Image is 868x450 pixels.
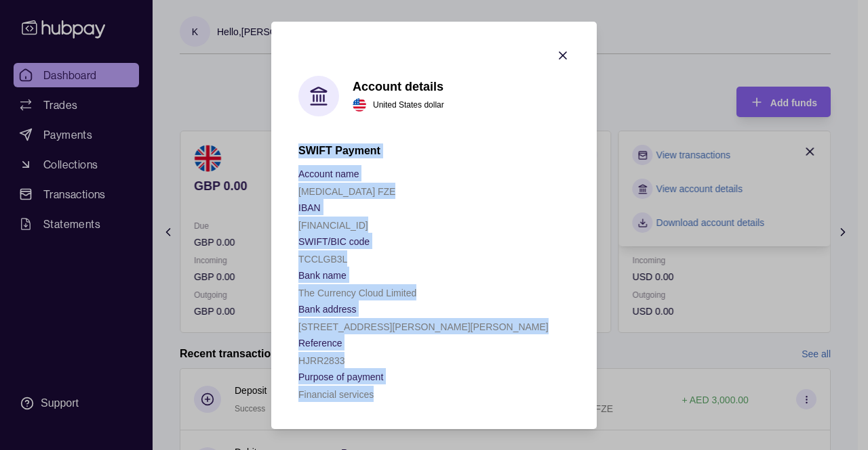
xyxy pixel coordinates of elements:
[298,270,347,281] p: Bank name
[298,143,570,158] h2: SWIFT Payment
[298,202,321,213] p: IBAN
[353,79,444,94] h1: Account details
[373,97,444,112] p: United States dollar
[298,168,359,179] p: Account name
[298,220,368,231] p: [FINANCIAL_ID]
[298,186,395,197] p: [MEDICAL_DATA] FZE
[298,321,549,332] p: [STREET_ADDRESS][PERSON_NAME][PERSON_NAME]
[298,372,383,382] p: Purpose of payment
[353,98,366,112] img: us
[298,236,370,247] p: SWIFT/BIC code
[298,355,344,366] p: HJRR2833
[298,304,357,315] p: Bank address
[298,288,416,298] p: The Currency Cloud Limited
[298,338,342,348] p: Reference
[298,254,347,265] p: TCCLGB3L
[298,389,374,400] p: Financial services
